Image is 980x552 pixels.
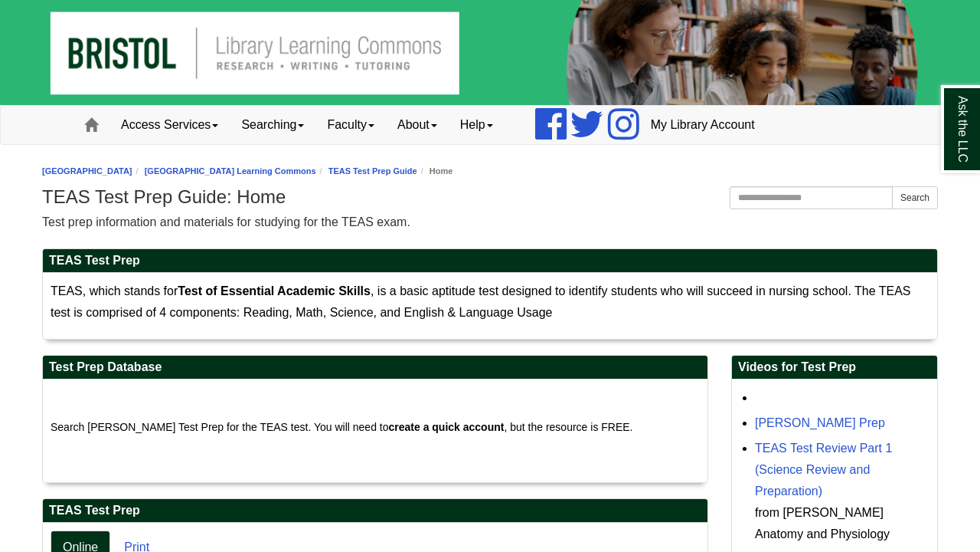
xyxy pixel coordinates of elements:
[51,421,633,433] span: Search [PERSON_NAME] Test Prep for the TEAS test. You will need to , but the resource is FREE.
[388,421,504,433] strong: create a quick account
[109,106,230,144] a: Access Services
[43,499,707,523] h2: TEAS Test Prep
[755,442,892,498] a: TEAS Test Review Part 1 (Science Review and Preparation)
[449,106,505,144] a: Help
[386,106,449,144] a: About
[230,106,315,144] a: Searching
[892,186,938,209] button: Search
[42,166,132,176] a: [GEOGRAPHIC_DATA]
[42,215,410,228] span: Test prep information and materials for studying for the TEAS exam.
[51,281,929,324] p: TEAS, which stands for , is a basic aptitude test designed to identify students who will succeed ...
[755,416,885,429] a: [PERSON_NAME] Prep
[732,356,937,379] h2: Videos for Test Prep
[755,502,929,545] div: from [PERSON_NAME] Anatomy and Physiology
[178,284,371,297] strong: Test of Essential Academic Skills
[42,164,938,179] nav: breadcrumb
[43,249,937,273] h2: TEAS Test Prep
[315,106,386,144] a: Faculty
[328,166,417,176] a: TEAS Test Prep Guide
[43,356,707,379] h2: Test Prep Database
[417,164,453,179] li: Home
[639,106,766,144] a: My Library Account
[145,166,316,176] a: [GEOGRAPHIC_DATA] Learning Commons
[42,186,938,208] h1: TEAS Test Prep Guide: Home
